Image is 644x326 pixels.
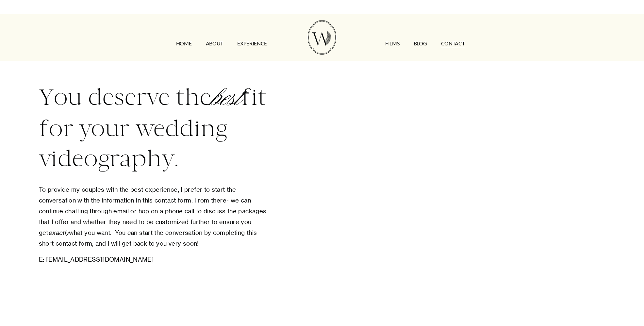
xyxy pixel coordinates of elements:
[39,184,269,249] p: To provide my couples with the best experience, I prefer to start the conversation with the infor...
[176,38,192,49] a: HOME
[441,38,465,49] a: CONTACT
[48,229,69,236] em: exactly
[206,38,223,49] a: ABOUT
[237,38,267,49] a: EXPERIENCE
[39,254,269,265] p: E: [EMAIL_ADDRESS][DOMAIN_NAME]
[211,84,241,113] em: best
[308,20,336,55] img: Wild Fern Weddings
[385,38,399,49] a: FILMS
[414,38,427,49] a: Blog
[39,82,269,174] h2: You deserve the fit for your wedding videography.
